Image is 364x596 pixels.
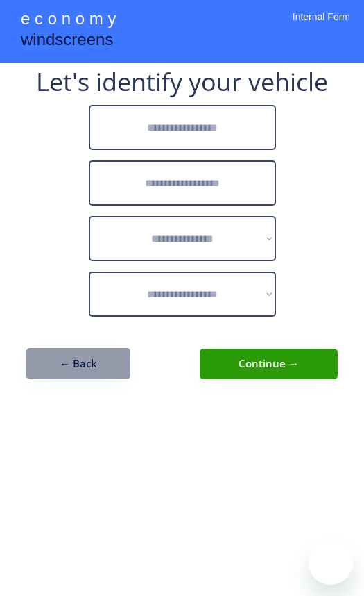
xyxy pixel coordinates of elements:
[309,540,353,585] iframe: Button to launch messaging window
[21,28,113,55] div: windscreens
[293,10,350,42] div: Internal Form
[36,69,328,94] div: Let's identify your vehicle
[21,7,116,33] div: e c o n o m y
[26,348,130,379] button: ← Back
[200,349,338,379] button: Continue →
